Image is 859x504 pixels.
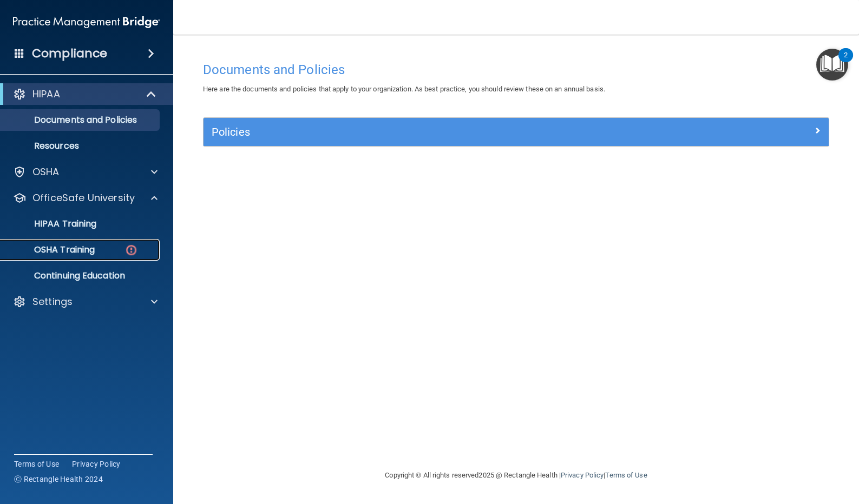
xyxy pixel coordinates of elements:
img: danger-circle.6113f641.png [124,243,138,257]
div: Copyright © All rights reserved 2025 @ Rectangle Health | | [319,458,714,493]
a: Policies [212,123,821,141]
a: OfficeSafe University [13,191,158,204]
p: OSHA Training [7,244,95,255]
a: Settings [13,295,158,308]
button: Open Resource Center, 2 new notifications [816,49,848,81]
p: Continuing Education [7,270,155,281]
img: PMB logo [13,11,160,33]
span: Ⓒ Rectangle Health 2024 [14,474,103,485]
a: Privacy Policy [561,471,604,479]
p: Settings [32,295,73,308]
div: 2 [844,55,848,69]
h5: Policies [212,126,664,138]
a: Terms of Use [605,471,647,479]
p: HIPAA [32,88,60,101]
a: HIPAA [13,88,157,101]
p: OSHA [32,165,60,178]
p: Documents and Policies [7,115,155,125]
h4: Compliance [32,46,107,61]
a: OSHA [13,165,158,178]
a: Privacy Policy [72,459,121,469]
p: Resources [7,141,155,151]
a: Terms of Use [14,459,59,469]
h4: Documents and Policies [203,63,829,77]
span: Here are the documents and policies that apply to your organization. As best practice, you should... [203,85,605,93]
p: OfficeSafe University [32,191,135,204]
p: HIPAA Training [7,218,96,229]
